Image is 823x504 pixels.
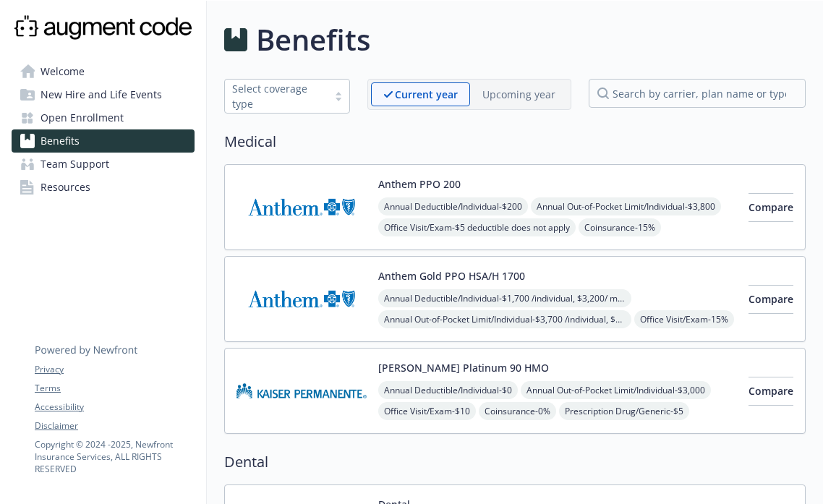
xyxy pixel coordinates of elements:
span: Annual Deductible/Individual - $200 [378,197,528,215]
span: Annual Out-of-Pocket Limit/Individual - $3,000 [521,381,711,399]
p: Upcoming year [482,87,555,102]
button: Compare [749,193,793,222]
span: Compare [749,200,793,214]
a: Privacy [35,363,194,376]
span: Open Enrollment [40,106,124,129]
span: Compare [749,292,793,306]
a: Disclaimer [35,419,194,432]
a: Accessibility [35,401,194,414]
div: Select coverage type [232,81,320,111]
img: Kaiser Permanente Insurance Company carrier logo [236,360,367,422]
img: Anthem Blue Cross carrier logo [236,268,367,330]
span: Annual Out-of-Pocket Limit/Individual - $3,700 /individual, $3,700/ member [378,310,631,328]
span: Office Visit/Exam - 15% [634,310,734,328]
button: [PERSON_NAME] Platinum 90 HMO [378,360,549,375]
a: Open Enrollment [12,106,195,129]
span: Coinsurance - 15% [579,218,661,236]
p: Copyright © 2024 - 2025 , Newfront Insurance Services, ALL RIGHTS RESERVED [35,438,194,475]
input: search by carrier, plan name or type [589,79,806,108]
a: Terms [35,382,194,395]
span: Prescription Drug/Generic - $5 [559,402,689,420]
a: Welcome [12,60,195,83]
a: Team Support [12,153,195,176]
span: Welcome [40,60,85,83]
span: New Hire and Life Events [40,83,162,106]
button: Compare [749,285,793,314]
a: Benefits [12,129,195,153]
h2: Medical [224,131,806,153]
a: New Hire and Life Events [12,83,195,106]
span: Resources [40,176,90,199]
span: Annual Deductible/Individual - $0 [378,381,518,399]
button: Anthem Gold PPO HSA/H 1700 [378,268,525,283]
img: Anthem Blue Cross carrier logo [236,176,367,238]
h2: Dental [224,451,806,473]
span: Compare [749,384,793,398]
span: Annual Deductible/Individual - $1,700 /individual, $3,200/ member [378,289,631,307]
button: Anthem PPO 200 [378,176,461,192]
span: Office Visit/Exam - $5 deductible does not apply [378,218,576,236]
span: Office Visit/Exam - $10 [378,402,476,420]
span: Coinsurance - 0% [479,402,556,420]
h1: Benefits [256,18,370,61]
button: Compare [749,377,793,406]
span: Benefits [40,129,80,153]
a: Resources [12,176,195,199]
span: Team Support [40,153,109,176]
p: Current year [395,87,458,102]
span: Annual Out-of-Pocket Limit/Individual - $3,800 [531,197,721,215]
